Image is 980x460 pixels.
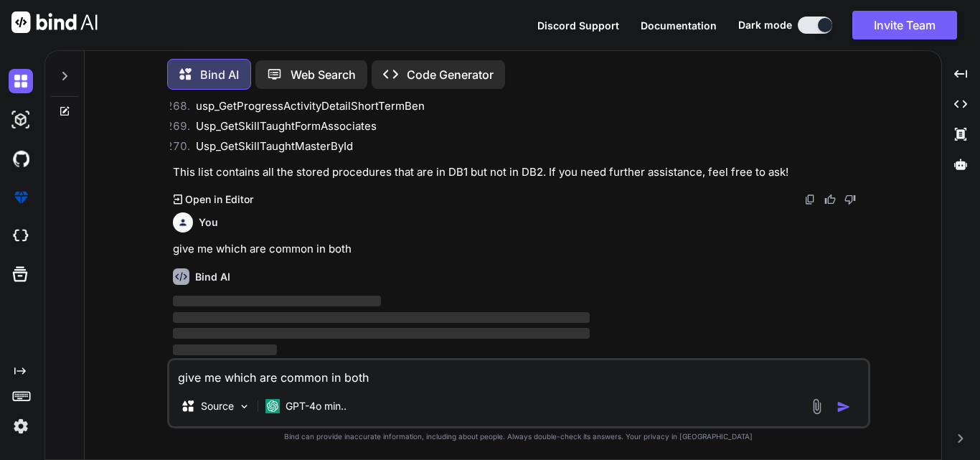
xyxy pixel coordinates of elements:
img: darkAi-studio [9,108,33,132]
p: Web Search [291,66,356,83]
img: like [824,194,836,205]
span: ‌ [173,296,381,306]
img: GPT-4o mini [265,399,280,413]
img: icon [837,400,851,414]
img: dislike [844,194,856,205]
p: Code Generator [407,66,494,83]
span: Discord Support [537,19,619,32]
p: Source [201,399,234,413]
span: ‌ [173,328,590,339]
p: This list contains all the stored procedures that are in DB1 but not in DB2. If you need further ... [173,164,867,181]
h6: Bind AI [195,270,230,284]
button: Discord Support [537,18,619,33]
img: attachment [809,398,825,415]
p: Bind AI [200,66,239,83]
button: Invite Team [852,11,957,39]
button: Documentation [641,18,717,33]
span: ‌ [173,312,590,323]
img: Bind AI [11,11,98,33]
li: Usp_GetSkillTaughtFormAssociates [184,118,867,139]
span: Documentation [641,19,717,32]
p: Bind can provide inaccurate information, including about people. Always double-check its answers.... [167,431,870,442]
img: githubDark [9,146,33,171]
h6: You [199,215,218,230]
p: GPT-4o min.. [286,399,347,413]
img: premium [9,185,33,210]
li: Usp_GetSkillTaughtMasterById [184,139,867,159]
p: Open in Editor [185,192,253,207]
img: Pick Models [238,400,250,413]
li: usp_GetProgressActivityDetailShortTermBen [184,98,867,118]
p: give me which are common in both [173,241,867,258]
img: settings [9,414,33,438]
img: darkChat [9,69,33,93]
img: copy [804,194,816,205]
span: ‌ [173,344,277,355]
img: cloudideIcon [9,224,33,248]
span: Dark mode [738,18,792,32]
